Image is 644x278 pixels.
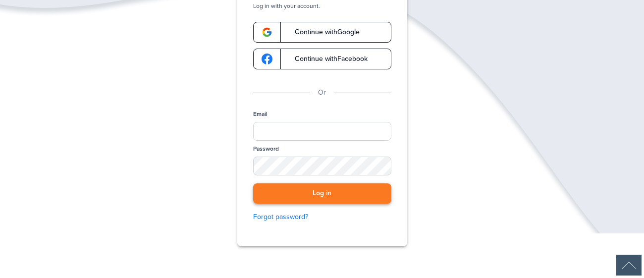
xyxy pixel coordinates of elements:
label: Email [253,110,268,118]
img: Back to Top [616,255,642,276]
span: Continue with Facebook [285,56,368,62]
span: Continue with Google [285,29,360,36]
p: Log in with your account. [253,2,391,10]
p: Or [318,87,326,98]
a: google-logoContinue withFacebook [253,49,391,69]
a: Forgot password? [253,212,391,222]
a: google-logoContinue withGoogle [253,22,391,43]
input: Password [253,157,391,175]
input: Email [253,122,391,141]
button: Log in [253,183,391,204]
img: google-logo [262,27,272,38]
div: Scroll Back to Top [616,255,642,276]
img: google-logo [262,54,272,64]
label: Password [253,145,279,153]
